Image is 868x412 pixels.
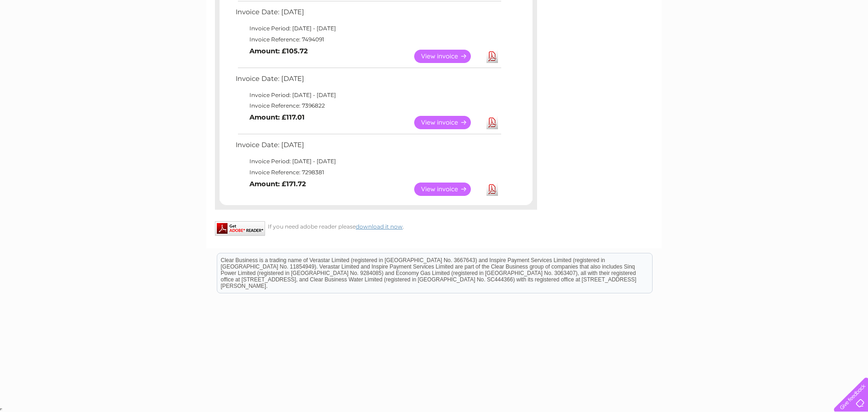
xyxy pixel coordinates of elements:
a: View [414,50,482,63]
a: Energy [729,39,749,46]
b: Amount: £105.72 [249,47,308,55]
a: Download [486,183,498,196]
a: View [414,183,482,196]
a: Download [486,50,498,63]
b: Amount: £171.72 [249,180,306,188]
a: 0333 014 3131 [694,5,758,16]
a: download it now [356,223,403,230]
td: Invoice Date: [DATE] [233,139,503,156]
td: Invoice Reference: 7494091 [233,34,503,45]
img: logo.png [30,24,77,52]
a: Water [706,39,723,46]
td: Invoice Period: [DATE] - [DATE] [233,90,503,101]
td: Invoice Period: [DATE] - [DATE] [233,156,503,167]
div: If you need adobe reader please . [215,221,537,230]
a: Telecoms [755,39,782,46]
a: View [414,116,482,129]
b: Amount: £117.01 [249,113,305,121]
td: Invoice Date: [DATE] [233,73,503,90]
div: Clear Business is a trading name of Verastar Limited (registered in [GEOGRAPHIC_DATA] No. 3667643... [217,5,652,45]
a: Download [486,116,498,129]
td: Invoice Reference: 7396822 [233,100,503,111]
td: Invoice Date: [DATE] [233,6,503,23]
a: Contact [807,39,829,46]
a: Blog [788,39,801,46]
td: Invoice Reference: 7298381 [233,167,503,178]
td: Invoice Period: [DATE] - [DATE] [233,23,503,34]
a: Log out [838,39,859,46]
